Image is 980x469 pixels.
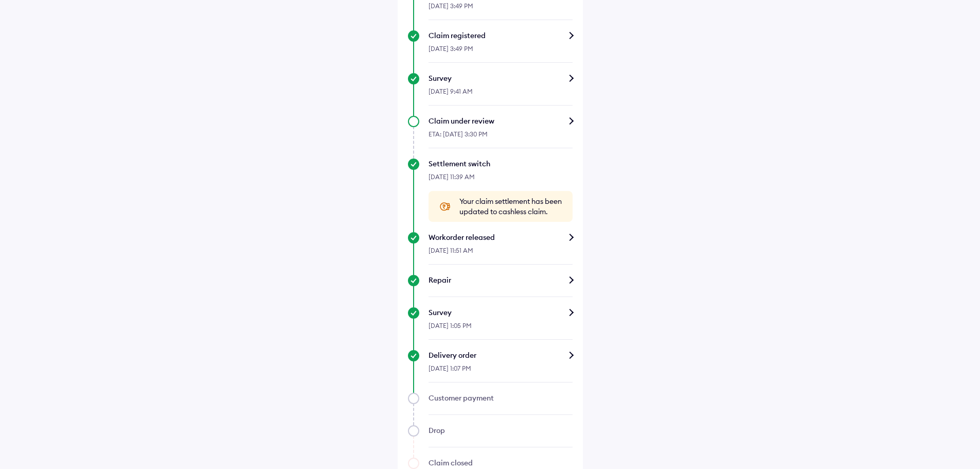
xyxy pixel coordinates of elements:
div: Claim closed [429,458,573,468]
div: Customer payment [429,393,573,403]
div: Repair [429,275,573,285]
div: Delivery order [429,350,573,360]
div: Drop [429,425,573,436]
div: [DATE] 11:51 AM [429,242,573,265]
div: Survey [429,307,573,318]
div: [DATE] 3:49 PM [429,41,573,63]
div: [DATE] 9:41 AM [429,83,573,106]
div: Claim under review [429,116,573,126]
div: ETA: [DATE] 3:30 PM [429,126,573,148]
div: [DATE] 11:39 AM [429,169,573,191]
div: Workorder released [429,232,573,242]
div: [DATE] 1:05 PM [429,318,573,340]
div: Settlement switch [429,159,573,169]
div: Survey [429,73,573,83]
span: Your claim settlement has been updated to cashless claim. [459,196,562,217]
div: [DATE] 1:07 PM [429,360,573,383]
div: Claim registered [429,30,573,41]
